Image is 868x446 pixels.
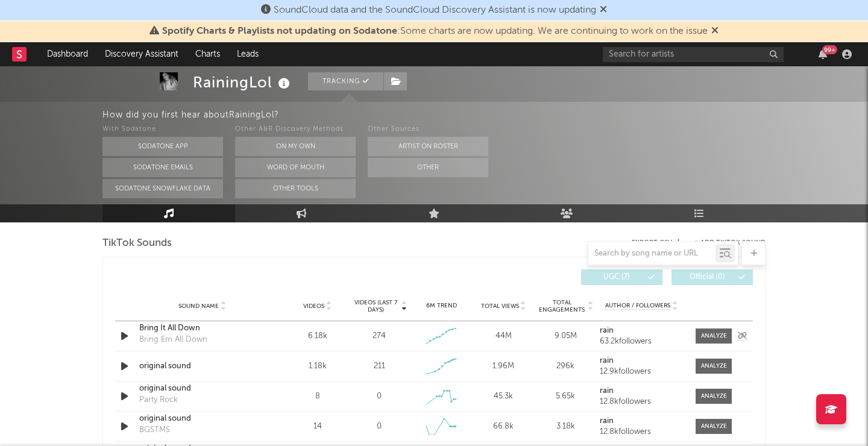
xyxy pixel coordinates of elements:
div: 45.3k [476,391,532,403]
a: rain [600,417,684,426]
span: TikTok Sounds [102,236,172,251]
input: Search by song name or URL [588,249,715,259]
div: 1.96M [476,360,532,372]
input: Search for artists [603,47,784,62]
div: 3.18k [538,421,594,433]
a: rain [600,327,684,335]
button: Sodatone App [102,137,223,156]
span: Total Views [481,303,519,310]
span: Total Engagements [538,299,587,313]
div: Other Sources [368,122,488,137]
button: UGC(7) [581,269,662,285]
div: 274 [373,330,386,342]
div: 63.2k followers [600,338,684,346]
div: 9.05M [538,330,594,342]
a: rain [600,357,684,365]
div: 6.18k [289,330,345,342]
span: Spotify Charts & Playlists not updating on Sodatone [162,27,397,36]
div: 0 [377,421,382,433]
a: original sound [139,413,265,425]
button: + Add TikTok Sound [694,240,766,247]
a: original sound [139,383,265,395]
div: Party Rock [139,394,178,406]
a: original sound [139,360,265,372]
div: 44M [476,330,532,342]
span: Official ( 0 ) [679,274,735,281]
a: Bring It All Down [139,322,265,334]
button: Official(0) [671,269,753,285]
button: Word Of Mouth [235,158,356,177]
div: 8 [289,391,345,403]
div: 12.8k followers [600,398,684,406]
div: 6M Trend [414,301,470,310]
div: 66.8k [476,421,532,433]
div: BGSTMS [139,424,170,436]
span: Dismiss [600,5,607,15]
button: On My Own [235,137,356,156]
button: Sodatone Emails [102,158,223,177]
span: : Some charts are now updating. We are continuing to work on the issue [162,27,708,36]
div: 1.18k [289,360,345,372]
span: Author / Followers [605,302,670,310]
button: Tracking [308,72,383,90]
span: Sound Name [178,303,219,310]
button: Artist on Roster [368,137,488,156]
div: 5.65k [538,391,594,403]
div: RainingLol [193,72,293,92]
button: Other [368,158,488,177]
strong: rain [600,417,614,425]
span: Dismiss [711,27,719,36]
div: How did you first hear about RainingLol ? [102,108,868,122]
strong: rain [600,357,614,365]
span: Videos [303,303,324,310]
button: Export CSV [632,239,682,247]
div: 12.8k followers [600,428,684,436]
a: rain [600,387,684,395]
a: Charts [187,42,228,66]
strong: rain [600,387,614,395]
span: UGC ( 7 ) [589,274,644,281]
div: With Sodatone [102,122,223,137]
a: Leads [228,42,267,66]
a: Dashboard [39,42,96,66]
a: Discovery Assistant [96,42,187,66]
button: 99+ [819,49,827,59]
div: 12.9k followers [600,368,684,376]
div: Other A&R Discovery Methods [235,122,356,137]
span: SoundCloud data and the SoundCloud Discovery Assistant is now updating [274,5,596,15]
div: Bring Em All Down [139,334,207,346]
div: 0 [377,391,382,403]
div: 296k [538,360,594,372]
div: 14 [289,421,345,433]
button: + Add TikTok Sound [682,240,766,247]
strong: rain [600,327,614,334]
div: 99 + [822,45,837,54]
div: 211 [374,360,385,372]
button: Other Tools [235,179,356,198]
button: Sodatone Snowflake Data [102,179,223,198]
span: Videos (last 7 days) [351,299,400,313]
